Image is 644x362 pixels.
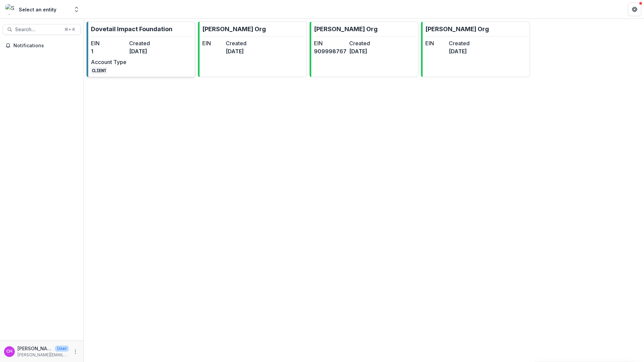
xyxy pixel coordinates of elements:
[226,39,247,47] dt: Created
[628,3,641,16] button: Get Help
[3,24,81,35] button: Search...
[5,4,16,15] img: Select an entity
[425,24,489,34] p: [PERSON_NAME] Org
[91,39,126,47] dt: EIN
[449,47,470,55] dd: [DATE]
[349,39,382,47] dt: Created
[71,348,79,356] button: More
[17,352,69,358] p: [PERSON_NAME][EMAIL_ADDRESS][DOMAIN_NAME]
[314,47,346,55] dd: 909998767
[310,21,418,77] a: [PERSON_NAME] OrgEIN909998767Created[DATE]
[55,346,69,352] p: User
[6,349,12,354] div: Courtney Eker Hardy
[129,47,165,55] dd: [DATE]
[63,26,76,33] div: ⌘ + K
[449,39,470,47] dt: Created
[17,345,52,352] p: [PERSON_NAME] [PERSON_NAME]
[3,40,81,51] button: Notifications
[87,21,195,77] a: Dovetail Impact FoundationEIN1Created[DATE]Account TypeCLIENT
[421,21,530,77] a: [PERSON_NAME] OrgEINCreated[DATE]
[91,24,172,34] p: Dovetail Impact Foundation
[13,43,78,49] span: Notifications
[314,24,378,34] p: [PERSON_NAME] Org
[91,58,126,66] dt: Account Type
[202,39,223,47] dt: EIN
[198,21,307,77] a: [PERSON_NAME] OrgEINCreated[DATE]
[91,67,107,74] code: CLIENT
[314,39,346,47] dt: EIN
[349,47,382,55] dd: [DATE]
[202,24,266,34] p: [PERSON_NAME] Org
[91,47,126,55] dd: 1
[226,47,247,55] dd: [DATE]
[15,27,60,33] span: Search...
[72,3,81,16] button: Open entity switcher
[19,6,56,13] div: Select an entity
[129,39,165,47] dt: Created
[425,39,446,47] dt: EIN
